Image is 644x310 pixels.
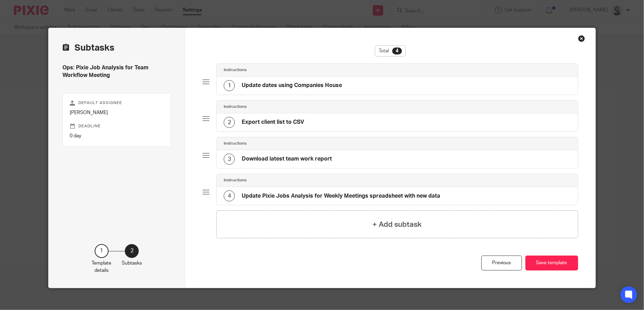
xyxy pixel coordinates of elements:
[62,64,171,79] h4: Ops: Pixie Job Analysis for Team Workflow Meeting
[224,154,235,165] div: 3
[373,219,422,230] h4: + Add subtask
[525,256,578,270] button: Save template
[578,35,585,42] div: Close this dialog window
[95,244,109,258] div: 1
[224,80,235,91] div: 1
[122,260,142,267] p: Subtasks
[375,45,406,57] div: Total
[70,100,164,106] p: Default assignee
[242,82,342,89] h4: Update dates using Companies House
[481,256,522,270] div: Previous
[242,192,440,200] h4: Update Pixie Jobs Analysis for Weekly Meetings spreadsheet with new data
[224,141,247,146] h4: Instructions
[224,190,235,201] div: 4
[224,117,235,128] div: 2
[224,178,247,183] h4: Instructions
[242,155,332,163] h4: Download latest team work report
[70,132,164,139] p: 0 day
[70,109,164,116] p: [PERSON_NAME]
[92,260,111,274] p: Template details
[62,42,114,54] h2: Subtasks
[70,123,164,129] p: Deadline
[392,48,402,54] div: 4
[125,244,139,258] div: 2
[224,104,247,110] h4: Instructions
[224,67,247,73] h4: Instructions
[242,119,304,126] h4: Export client list to CSV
